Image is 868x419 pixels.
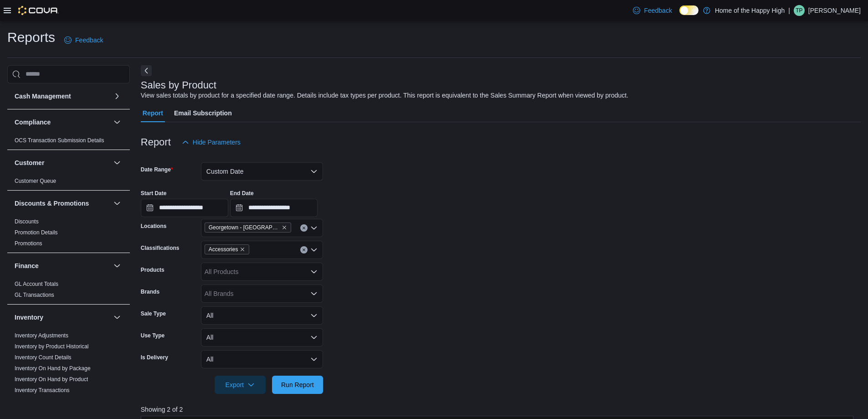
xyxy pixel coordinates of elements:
[141,199,228,217] input: Press the down key to open a popover containing a calendar.
[201,328,323,347] button: All
[15,92,71,101] h3: Cash Management
[15,365,91,372] a: Inventory On Hand by Package
[715,5,785,16] p: Home of the Happy High
[15,354,72,361] span: Inventory Count Details
[788,5,790,16] p: |
[174,104,232,122] span: Email Subscription
[209,245,238,254] span: Accessories
[143,104,163,122] span: Report
[15,240,42,247] a: Promotions
[629,1,675,20] a: Feedback
[15,343,89,350] a: Inventory by Product Historical
[178,133,244,151] button: Hide Parameters
[796,5,802,16] span: TP
[15,376,88,383] span: Inventory On Hand by Product
[15,387,70,393] a: Inventory Transactions
[15,199,89,208] h3: Discounts & Promotions
[15,229,58,236] span: Promotion Details
[7,28,55,47] h1: Reports
[15,332,68,339] span: Inventory Adjustments
[7,176,130,190] div: Customer
[15,387,70,394] span: Inventory Transactions
[300,246,308,253] button: Clear input
[141,266,164,274] label: Products
[15,376,88,383] a: Inventory On Hand by Product
[15,398,54,405] span: Package Details
[15,118,110,127] button: Compliance
[15,332,68,339] a: Inventory Adjustments
[7,216,130,253] div: Discounts & Promotions
[201,350,323,368] button: All
[193,138,241,147] span: Hide Parameters
[7,279,130,304] div: Finance
[808,5,861,16] p: [PERSON_NAME]
[15,240,42,247] span: Promotions
[644,6,672,15] span: Feedback
[15,118,51,127] h3: Compliance
[209,223,280,232] span: Georgetown - [GEOGRAPHIC_DATA] - Fire & Flower
[201,162,323,181] button: Custom Date
[240,247,245,252] button: Remove Accessories from selection in this group
[15,261,110,270] button: Finance
[7,135,130,150] div: Compliance
[15,292,54,298] a: GL Transactions
[15,158,110,167] button: Customer
[141,222,167,230] label: Locations
[281,380,314,389] span: Run Report
[272,376,323,394] button: Run Report
[310,268,318,275] button: Open list of options
[61,31,107,49] a: Feedback
[15,178,56,184] a: Customer Queue
[141,91,628,100] div: View sales totals by product for a specified date range. Details include tax types per product. T...
[112,312,123,323] button: Inventory
[112,260,123,271] button: Finance
[15,291,54,299] span: GL Transactions
[215,376,266,394] button: Export
[15,354,72,361] a: Inventory Count Details
[15,199,110,208] button: Discounts & Promotions
[141,354,168,361] label: Is Delivery
[201,306,323,325] button: All
[15,218,39,225] span: Discounts
[141,80,216,91] h3: Sales by Product
[15,137,104,144] a: OCS Transaction Submission Details
[794,5,805,16] div: Tevin Paul
[205,222,291,233] span: Georgetown - Mountainview - Fire & Flower
[141,288,159,295] label: Brands
[112,198,123,209] button: Discounts & Promotions
[15,313,110,322] button: Inventory
[15,229,58,236] a: Promotion Details
[282,225,287,230] button: Remove Georgetown - Mountainview - Fire & Flower from selection in this group
[15,313,43,322] h3: Inventory
[141,65,152,76] button: Next
[230,199,318,217] input: Press the down key to open a popover containing a calendar.
[18,6,59,15] img: Cova
[15,177,56,185] span: Customer Queue
[141,310,166,317] label: Sale Type
[75,36,103,45] span: Feedback
[141,190,167,197] label: Start Date
[300,224,308,232] button: Clear input
[15,281,58,287] a: GL Account Totals
[310,246,318,253] button: Open list of options
[679,5,699,15] input: Dark Mode
[112,157,123,168] button: Customer
[15,92,110,101] button: Cash Management
[141,244,180,252] label: Classifications
[15,261,39,270] h3: Finance
[141,332,164,339] label: Use Type
[141,166,173,173] label: Date Range
[112,91,123,102] button: Cash Management
[310,290,318,297] button: Open list of options
[15,365,91,372] span: Inventory On Hand by Package
[141,137,171,148] h3: Report
[220,376,260,394] span: Export
[141,405,861,414] p: Showing 2 of 2
[15,137,104,144] span: OCS Transaction Submission Details
[205,244,250,254] span: Accessories
[112,117,123,128] button: Compliance
[15,158,44,167] h3: Customer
